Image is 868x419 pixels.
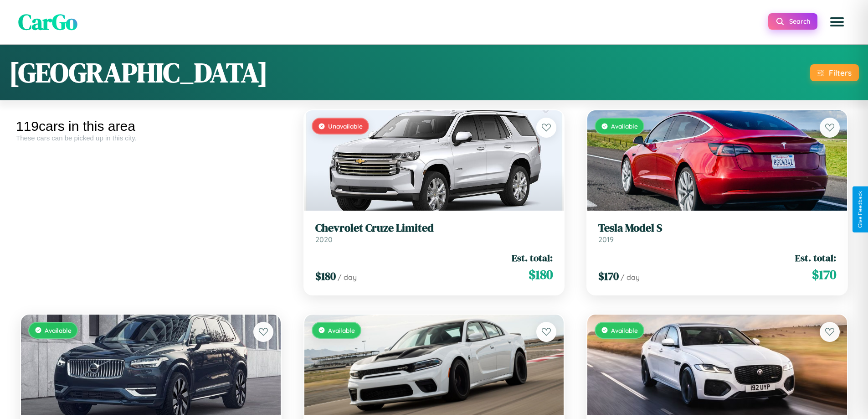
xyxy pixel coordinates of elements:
[857,191,863,228] div: Give Feedback
[45,326,72,334] span: Available
[328,326,355,334] span: Available
[315,235,333,244] span: 2020
[812,265,836,284] span: $ 170
[9,54,268,91] h1: [GEOGRAPHIC_DATA]
[621,273,640,282] span: / day
[598,235,614,244] span: 2019
[512,251,553,264] span: Est. total:
[598,269,619,284] span: $ 170
[315,269,336,284] span: $ 180
[598,222,836,244] a: Tesla Model S2019
[789,17,810,26] span: Search
[829,68,852,78] div: Filters
[611,122,638,130] span: Available
[768,13,817,30] button: Search
[795,251,836,264] span: Est. total:
[315,222,553,244] a: Chevrolet Cruze Limited2020
[810,64,859,81] button: Filters
[328,122,363,130] span: Unavailable
[598,222,836,235] h3: Tesla Model S
[338,273,357,282] span: / day
[16,134,286,142] div: These cars can be picked up in this city.
[16,119,286,134] div: 119 cars in this area
[18,7,77,37] span: CarGo
[315,222,553,235] h3: Chevrolet Cruze Limited
[529,265,553,284] span: $ 180
[824,9,850,35] button: Open menu
[611,326,638,334] span: Available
